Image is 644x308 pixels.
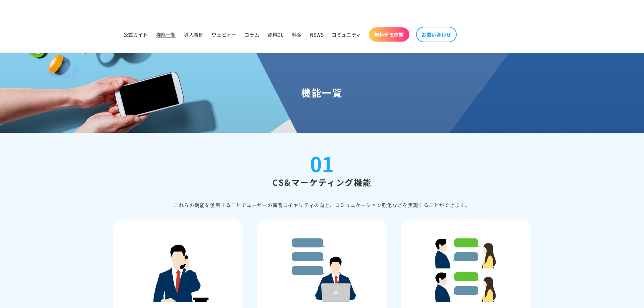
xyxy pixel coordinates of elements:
span: 無料デモ体験 [374,31,404,38]
a: 公式ガイド [119,27,152,42]
h2: CS&マーケティング機能 [113,177,532,187]
div: 01 [310,153,334,173]
a: NEWS [306,27,328,42]
span: 料金 [292,31,302,38]
a: 導入事例 [180,27,208,42]
a: 無料デモ体験 [369,27,409,42]
span: お問い合わせ [422,31,451,38]
h1: 機能一覧 [8,87,636,99]
span: ウェビナー [212,31,236,38]
a: ウェビナー [208,27,240,42]
img: ⾃動応答 [144,235,212,302]
img: シナリオ設定 [432,235,500,302]
a: 資料DL [263,27,288,42]
a: 機能一覧 [152,27,180,42]
span: 公式ガイド [123,31,148,38]
a: コミュニティ [328,27,365,42]
a: 料金 [288,27,306,42]
span: 機能一覧 [156,31,176,38]
span: 導入事例 [184,31,204,38]
span: NEWS [310,31,324,38]
div: これらの機能を使⽤することでユーザーの顧客ロイヤリティの向上、コミュニケーション強化などを実現することができます。 [113,201,532,209]
a: コラム [240,27,263,42]
img: 定型⽂設定 [288,235,356,302]
a: お問い合わせ [416,27,457,42]
span: 資料DL [267,31,284,38]
span: コミュニティ [332,31,361,38]
span: コラム [244,31,259,38]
